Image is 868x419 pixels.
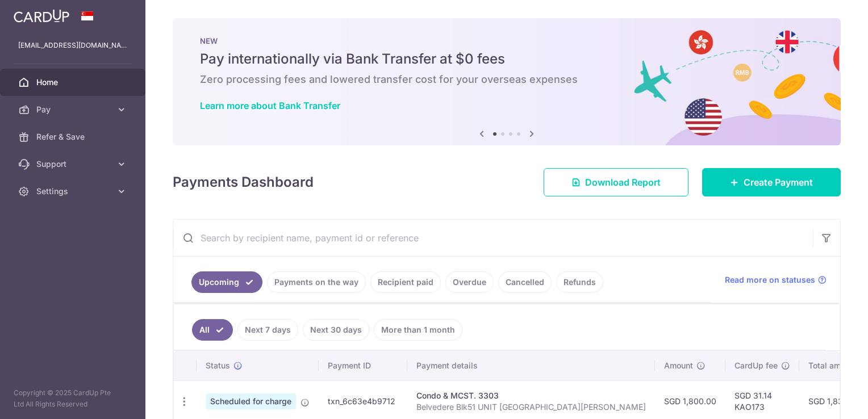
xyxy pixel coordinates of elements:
a: Next 30 days [303,319,369,341]
img: Bank transfer banner [173,18,841,145]
a: Cancelled [498,271,552,293]
span: Support [36,158,111,170]
span: Status [206,360,230,371]
span: Read more on statuses [725,274,815,286]
a: Payments on the way [267,271,366,293]
a: Overdue [445,271,494,293]
p: Belvedere Blk51 UNIT [GEOGRAPHIC_DATA][PERSON_NAME] [416,401,646,413]
a: Upcoming [191,271,262,293]
img: CardUp [14,9,69,23]
span: Pay [36,104,111,115]
span: Scheduled for charge [206,393,296,409]
span: Refer & Save [36,131,111,143]
th: Payment details [407,351,655,380]
span: CardUp fee [735,360,778,371]
h4: Payments Dashboard [173,172,314,192]
h5: Pay internationally via Bank Transfer at $0 fees [200,50,813,68]
span: Create Payment [744,175,813,189]
input: Search by recipient name, payment id or reference [173,220,813,256]
div: Condo & MCST. 3303 [416,390,646,401]
a: Refunds [556,271,603,293]
a: Recipient paid [370,271,441,293]
a: Next 7 days [237,319,298,341]
a: Download Report [544,168,688,196]
th: Payment ID [319,351,407,380]
a: All [192,319,233,341]
p: [EMAIL_ADDRESS][DOMAIN_NAME] [18,40,127,51]
a: Create Payment [702,168,841,196]
span: Download Report [585,175,661,189]
p: NEW [200,36,813,45]
span: Total amt. [808,360,846,371]
span: Home [36,77,111,88]
h6: Zero processing fees and lowered transfer cost for your overseas expenses [200,73,813,86]
span: Settings [36,186,111,197]
a: Learn more about Bank Transfer [200,100,340,111]
a: Read more on statuses [725,274,827,286]
span: Amount [664,360,693,371]
a: More than 1 month [374,319,462,341]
